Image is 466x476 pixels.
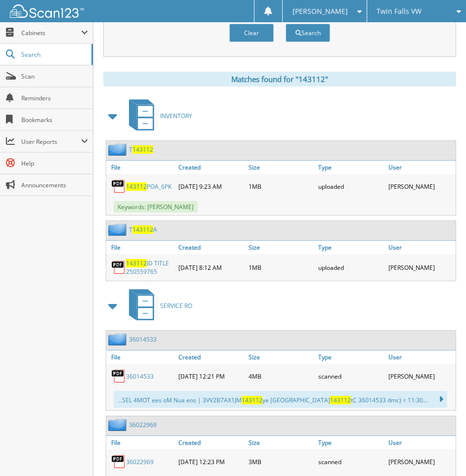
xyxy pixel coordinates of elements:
[386,161,456,174] a: User
[108,143,129,156] img: folder2.png
[126,372,154,381] a: 36014533
[21,94,88,102] span: Reminders
[21,137,81,146] span: User Reports
[129,225,157,234] a: T143112A
[160,302,192,310] span: SERVICE RO
[316,436,385,449] a: Type
[106,436,176,449] a: File
[111,369,126,384] img: PDF.png
[176,436,246,449] a: Created
[316,176,385,196] div: uploaded
[126,182,147,191] span: 143112
[176,350,246,364] a: Created
[108,419,129,431] img: folder2.png
[21,29,81,37] span: Cabinets
[176,452,246,472] div: [DATE] 12:23 PM
[246,176,316,196] div: 1MB
[246,452,316,472] div: 3MB
[111,260,126,275] img: PDF.png
[242,396,262,404] span: 143112
[316,452,385,472] div: scanned
[316,241,385,254] a: Type
[330,396,351,404] span: 143112
[108,333,129,346] img: folder2.png
[316,366,385,386] div: scanned
[176,176,246,196] div: [DATE] 9:23 AM
[293,8,348,14] span: [PERSON_NAME]
[123,96,192,135] a: INVENTORY
[316,161,385,174] a: Type
[21,116,88,124] span: Bookmarks
[286,24,330,42] button: Search
[246,350,316,364] a: Size
[246,241,316,254] a: Size
[386,366,456,386] div: [PERSON_NAME]
[21,181,88,189] span: Announcements
[246,436,316,449] a: Size
[386,350,456,364] a: User
[21,159,88,168] span: Help
[114,201,198,213] span: Keywords: [PERSON_NAME]
[123,286,192,325] a: SERVICE RO
[106,161,176,174] a: File
[103,72,456,87] div: Matches found for "143112"
[106,241,176,254] a: File
[129,421,157,429] a: 36022969
[132,225,153,234] span: 143112
[176,257,246,278] div: [DATE] 8:12 AM
[114,391,447,408] div: ...SEL 4MOT ees oM Nua eos | 3VV2B7AX1JM ye [GEOGRAPHIC_DATA] tC 36014533 dmc) = 11:30...
[10,4,84,18] img: scan123-logo-white.svg
[106,350,176,364] a: File
[386,257,456,278] div: [PERSON_NAME]
[21,72,88,81] span: Scan
[176,241,246,254] a: Created
[160,112,192,120] span: INVENTORY
[132,145,153,154] span: 143112
[316,257,385,278] div: uploaded
[246,161,316,174] a: Size
[176,161,246,174] a: Created
[386,241,456,254] a: User
[126,458,154,466] a: 36022969
[126,182,171,191] a: 143112POA_6PK
[176,366,246,386] div: [DATE] 12:21 PM
[386,176,456,196] div: [PERSON_NAME]
[386,436,456,449] a: User
[316,350,385,364] a: Type
[111,179,126,194] img: PDF.png
[129,145,153,154] a: T143112
[377,8,422,14] span: Twin Falls VW
[229,24,274,42] button: Clear
[108,223,129,236] img: folder2.png
[246,257,316,278] div: 1MB
[126,259,173,276] a: 143112ID TITLE 250559765
[111,454,126,469] img: PDF.png
[126,259,147,267] span: 143112
[246,366,316,386] div: 4MB
[21,50,86,59] span: Search
[129,335,157,344] a: 36014533
[386,452,456,472] div: [PERSON_NAME]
